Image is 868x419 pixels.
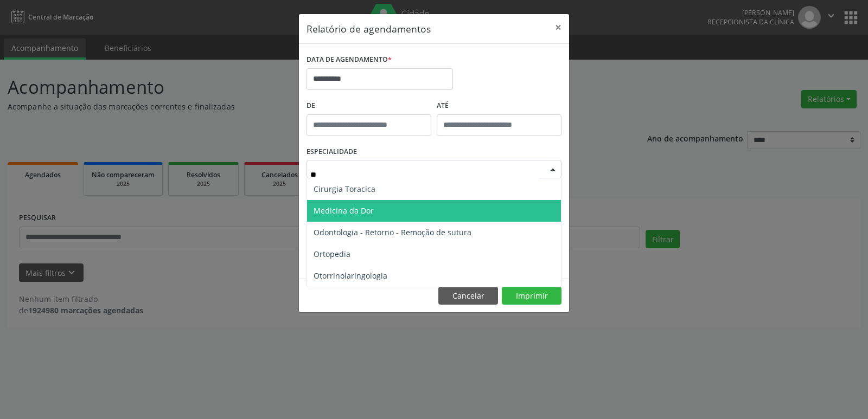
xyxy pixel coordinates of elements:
[314,227,471,237] span: Odontologia - Retorno - Remoção de sutura
[307,144,357,160] label: ESPECIALIDADE
[314,270,387,281] span: Otorrinolaringologia
[307,22,431,36] h5: Relatório de agendamentos
[437,98,561,114] label: ATÉ
[314,205,374,216] span: Medicina da Dor
[307,51,392,68] label: DATA DE AGENDAMENTO
[438,287,498,305] button: Cancelar
[314,249,350,259] span: Ortopedia
[314,184,375,194] span: Cirurgia Toracica
[502,287,561,305] button: Imprimir
[547,14,569,41] button: Close
[307,98,431,114] label: De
